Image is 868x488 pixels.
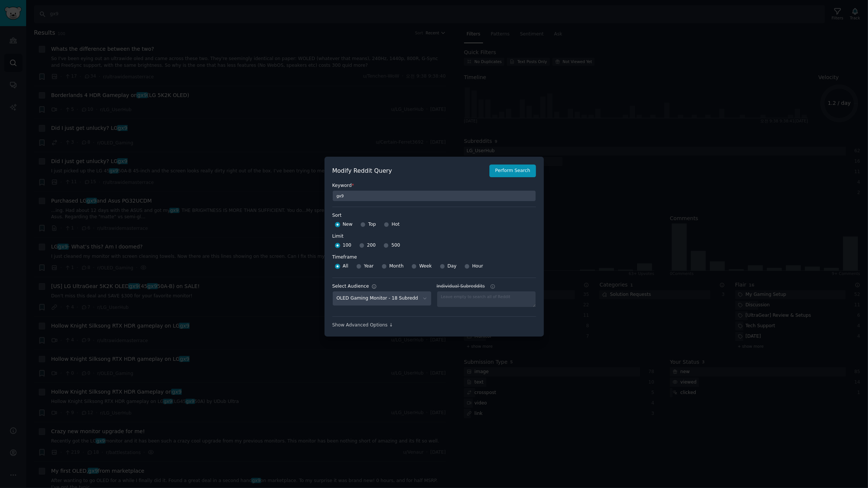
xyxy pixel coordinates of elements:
[332,190,536,201] input: Keyword to search on Reddit
[391,242,400,249] span: 500
[332,233,344,240] div: Limit
[332,251,536,261] label: Timeframe
[343,263,348,270] span: All
[448,263,457,270] span: Day
[332,166,486,176] h2: Modify Reddit Query
[419,263,432,270] span: Week
[332,322,536,329] div: Show Advanced Options ↓
[368,221,376,228] span: Top
[472,263,483,270] span: Hour
[343,221,353,228] span: New
[332,283,369,290] div: Select Audience
[392,221,400,228] span: Hot
[389,263,404,270] span: Month
[437,283,536,290] label: Individual Subreddits
[367,242,376,249] span: 200
[489,165,536,177] button: Perform Search
[343,242,351,249] span: 100
[332,212,536,219] label: Sort
[332,182,536,189] label: Keyword
[364,263,374,270] span: Year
